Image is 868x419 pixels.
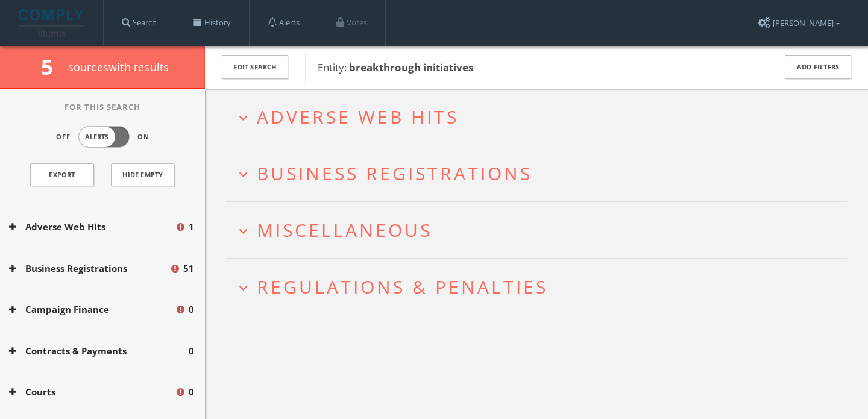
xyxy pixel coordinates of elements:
span: 1 [189,220,194,234]
span: 5 [41,52,63,81]
button: Campaign Finance [9,303,175,317]
i: expand_more [235,166,251,183]
button: expand_moreMiscellaneous [235,220,847,240]
span: On [137,132,149,142]
button: expand_moreAdverse Web Hits [235,107,847,127]
button: Business Registrations [9,262,169,276]
span: Off [56,132,71,142]
span: source s with results [68,60,169,74]
span: Business Registrations [257,161,532,186]
span: 51 [183,262,194,276]
span: Miscellaneous [257,218,432,242]
span: Entity: [318,60,473,74]
span: 0 [189,303,194,317]
button: Contracts & Payments [9,344,189,358]
span: 0 [189,344,194,358]
button: Edit Search [222,55,288,79]
span: For This Search [55,101,149,113]
button: Add Filters [785,55,851,79]
button: Hide Empty [111,163,175,186]
a: Export [30,163,94,186]
img: illumis [19,9,86,37]
i: expand_more [235,110,251,126]
span: Adverse Web Hits [257,104,459,129]
span: 0 [189,385,194,399]
i: expand_more [235,223,251,239]
button: Courts [9,385,175,399]
button: Adverse Web Hits [9,220,175,234]
button: expand_moreBusiness Registrations [235,163,847,183]
span: Regulations & Penalties [257,274,548,299]
button: expand_moreRegulations & Penalties [235,277,847,297]
i: expand_more [235,280,251,296]
b: breakthrough initiatives [349,60,473,74]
